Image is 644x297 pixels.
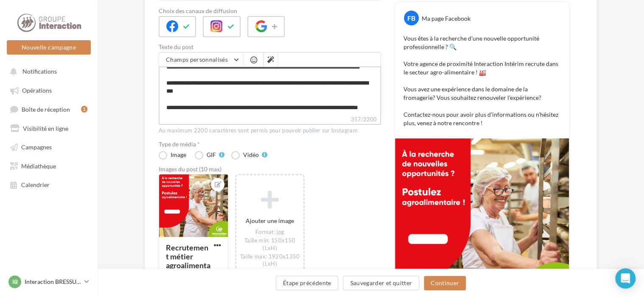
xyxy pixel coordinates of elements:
[343,276,419,290] button: Sauvegarder et quitter
[21,162,56,169] span: Médiathèque
[166,56,228,63] span: Champs personnalisés
[207,152,216,158] div: GIF
[21,143,52,151] span: Campagnes
[5,82,92,97] a: Opérations
[422,14,470,23] div: Ma page Facebook
[23,124,68,132] span: Visibilité en ligne
[7,274,91,290] a: IB Interaction BRESSUIRE
[159,141,381,147] label: Type de média *
[159,127,381,135] div: Au maximum 2200 caractères sont permis pour pouvoir publier sur Instagram
[7,40,91,55] button: Nouvelle campagne
[12,278,18,286] span: IB
[159,115,381,125] label: 357/2200
[21,181,50,188] span: Calendrier
[5,176,92,192] a: Calendrier
[5,139,92,154] a: Campagnes
[243,152,259,158] div: Vidéo
[22,87,52,94] span: Opérations
[424,276,466,290] button: Continuer
[615,268,636,289] div: Open Intercom Messenger
[22,105,70,113] span: Boîte de réception
[171,152,186,158] div: Image
[25,278,81,286] p: Interaction BRESSUIRE
[404,11,419,25] div: FB
[5,63,89,79] button: Notifications
[276,276,339,290] button: Étape précédente
[81,106,87,113] div: 1
[166,243,210,279] div: Recrutement métier agroalimentaire ...
[159,8,381,14] label: Choix des canaux de diffusion
[159,52,244,67] button: Champs personnalisés
[5,158,92,173] a: Médiathèque
[22,68,57,75] span: Notifications
[5,101,92,117] a: Boîte de réception1
[159,44,381,50] label: Texte du post
[5,120,92,135] a: Visibilité en ligne
[159,166,381,172] div: Images du post (10 max)
[403,34,560,127] p: Vous êtes à la recherche d’une nouvelle opportunité professionnelle ? 🔍 Votre agence de proximité...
